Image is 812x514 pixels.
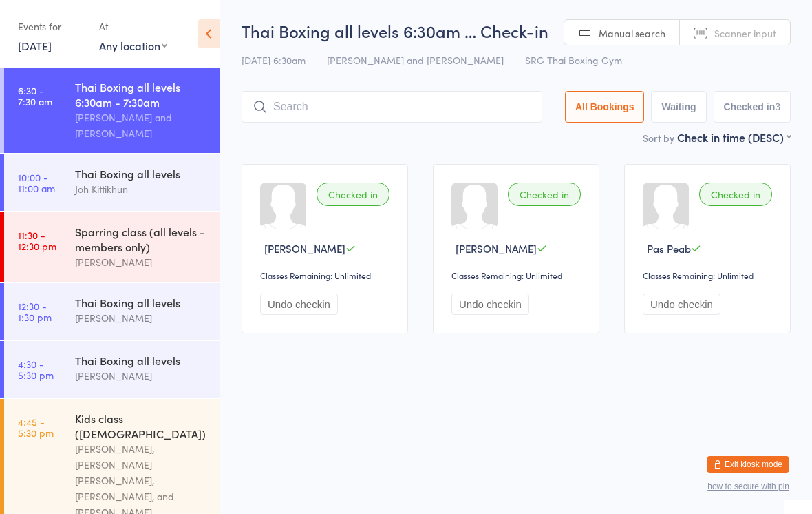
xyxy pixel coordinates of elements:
span: [PERSON_NAME] [264,241,345,256]
span: Scanner input [714,26,776,40]
h2: Thai Boxing all levels 6:30am … Check-in [242,19,791,42]
div: At [99,15,167,38]
button: Exit kiosk mode [707,456,789,473]
span: SRG Thai Boxing Gym [525,53,622,67]
a: 4:30 -5:30 pmThai Boxing all levels[PERSON_NAME] [4,341,220,398]
div: Thai Boxing all levels 6:30am - 7:30am [75,79,208,110]
div: Kids class ([DEMOGRAPHIC_DATA]) [75,411,208,441]
time: 4:45 - 5:30 pm [18,416,54,438]
button: Waiting [651,91,706,123]
div: Checked in [508,183,581,206]
a: 10:00 -11:00 amThai Boxing all levelsJoh Kittikhun [4,154,220,211]
div: Events for [18,15,85,38]
div: Thai Boxing all levels [75,353,208,368]
a: 12:30 -1:30 pmThai Boxing all levels[PERSON_NAME] [4,283,220,340]
span: Manual search [599,26,665,40]
time: 4:30 - 5:30 pm [18,358,54,380]
div: Checked in [699,183,772,206]
span: [PERSON_NAME] [456,241,537,256]
label: Sort by [643,131,674,145]
div: Thai Boxing all levels [75,295,208,310]
button: Undo checkin [643,294,720,315]
button: All Bookings [565,91,645,123]
time: 11:30 - 12:30 pm [18,229,56,251]
span: Pas Peab [647,241,691,256]
div: Checked in [317,183,389,206]
input: Search [242,91,542,123]
div: [PERSON_NAME] and [PERSON_NAME] [75,110,208,141]
div: Joh Kittikhun [75,181,208,197]
span: [DATE] 6:30am [242,53,306,67]
time: 10:00 - 11:00 am [18,172,55,194]
div: [PERSON_NAME] [75,310,208,326]
a: 11:30 -12:30 pmSparring class (all levels - members only)[PERSON_NAME] [4,212,220,282]
time: 6:30 - 7:30 am [18,85,52,107]
div: Classes Remaining: Unlimited [451,269,585,281]
div: 3 [775,101,780,112]
button: Checked in3 [714,91,791,123]
button: how to secure with pin [707,482,789,491]
button: Undo checkin [451,294,529,315]
a: [DATE] [18,38,52,53]
div: Thai Boxing all levels [75,166,208,181]
div: Classes Remaining: Unlimited [260,269,394,281]
div: [PERSON_NAME] [75,368,208,384]
time: 12:30 - 1:30 pm [18,300,52,322]
div: Classes Remaining: Unlimited [643,269,776,281]
button: Undo checkin [260,294,338,315]
div: Sparring class (all levels - members only) [75,224,208,254]
span: [PERSON_NAME] and [PERSON_NAME] [327,53,504,67]
div: [PERSON_NAME] [75,254,208,270]
a: 6:30 -7:30 amThai Boxing all levels 6:30am - 7:30am[PERSON_NAME] and [PERSON_NAME] [4,68,220,153]
div: Check in time (DESC) [677,130,791,145]
div: Any location [99,38,167,53]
